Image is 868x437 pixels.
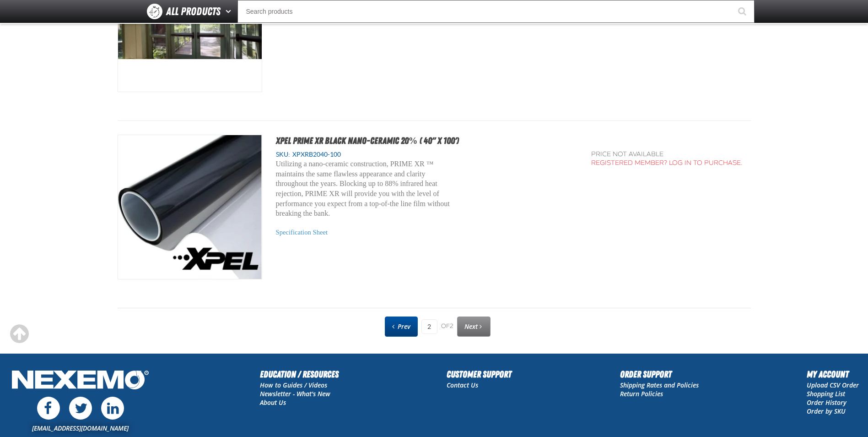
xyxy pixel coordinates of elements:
div: Scroll to the top [9,324,29,344]
div: SKU: [276,150,578,159]
img: XPEL PRIME XR Black Nano-Ceramic 20% ( 40" x 100') [118,135,262,279]
a: XPEL PRIME XR Black Nano-Ceramic 20% ( 40" x 100') [276,135,459,146]
span: 2 [450,322,453,330]
span: All Products [166,3,221,20]
span: of [441,322,453,331]
a: Specification Sheet [276,229,328,236]
a: Newsletter - What's New [260,389,330,398]
p: Utilizing a nano-ceramic construction, PRIME XR ™ maintains the same flawless appearance and clar... [276,159,457,218]
input: Current page number [421,319,437,334]
a: Registered Member? Log In to purchase. [591,159,743,167]
span: Prev [398,322,410,331]
a: Order by SKU [807,407,846,415]
img: Nexemo Logo [9,367,151,394]
h2: Customer Support [447,367,512,381]
a: Previous page [385,317,418,337]
: View Details of the XPEL PRIME XR Black Nano-Ceramic 20% ( 40" x 100') [118,135,262,279]
a: How to Guides / Videos [260,381,327,389]
a: Order History [807,398,846,407]
a: Return Policies [620,389,663,398]
div: Price not available [591,150,743,159]
a: Upload CSV Order [807,381,859,389]
h2: Order Support [620,367,699,381]
h2: Education / Resources [260,367,339,381]
h2: My Account [807,367,859,381]
span: XPXRB2040-100 [290,151,341,158]
a: Shopping List [807,389,845,398]
a: Shipping Rates and Policies [620,381,699,389]
a: About Us [260,398,286,407]
a: Contact Us [447,381,478,389]
a: [EMAIL_ADDRESS][DOMAIN_NAME] [32,424,129,432]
